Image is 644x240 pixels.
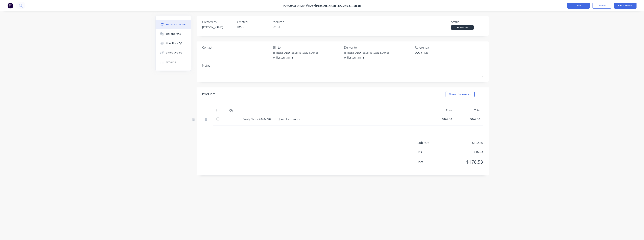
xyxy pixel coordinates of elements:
div: [PERSON_NAME] [202,25,234,29]
div: Timeline [166,60,176,64]
a: [PERSON_NAME] Doors & Timber [315,4,361,8]
div: Created by [202,20,234,24]
button: Linked Orders [156,48,191,57]
img: Factory [7,3,13,8]
div: Products [202,92,215,96]
div: Deliver to [344,45,412,50]
div: Total [455,107,483,114]
div: [STREET_ADDRESS][PERSON_NAME] [273,51,318,55]
button: Purchase details [156,20,191,29]
div: Purchase details [166,23,186,26]
div: Required [272,20,304,24]
div: Reference [415,45,483,50]
div: Price [427,107,455,114]
span: $16.23 [446,150,483,154]
div: Contact [202,45,270,50]
div: Purchase Order #1106 - [283,4,315,8]
span: $178.53 [446,159,483,165]
div: Created [237,20,269,24]
span: Total [417,160,446,164]
div: Willaston, , 5118 [344,56,389,59]
span: $162.30 [446,141,483,145]
button: Collaborate [156,29,191,39]
button: Checklists 0/0 [156,39,191,48]
div: [STREET_ADDRESS][PERSON_NAME] [344,51,389,55]
button: Close [567,3,590,9]
button: Edit Purchase [614,3,637,9]
div: Status [451,20,483,24]
div: Submitted [451,25,474,30]
div: Qty [223,107,240,114]
div: $162.30 [430,117,452,121]
div: Linked Orders [166,51,182,54]
div: $162.30 [458,117,480,121]
div: Collaborate [166,32,181,36]
div: 1 [226,117,237,121]
div: Cavity Slider 2040x720 Flush Jamb Evo Timber [243,117,424,121]
span: Sub total [417,141,446,145]
button: Show / Hide columns [446,91,475,97]
div: Bill to [273,45,341,50]
textarea: DVC #1126 [415,51,462,59]
button: Options [593,3,611,9]
div: Checklists 0/0 [166,42,183,45]
span: Tax [417,150,446,154]
div: Willaston, , 5118 [273,56,318,59]
button: Timeline [156,57,191,67]
div: Notes [202,63,483,68]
